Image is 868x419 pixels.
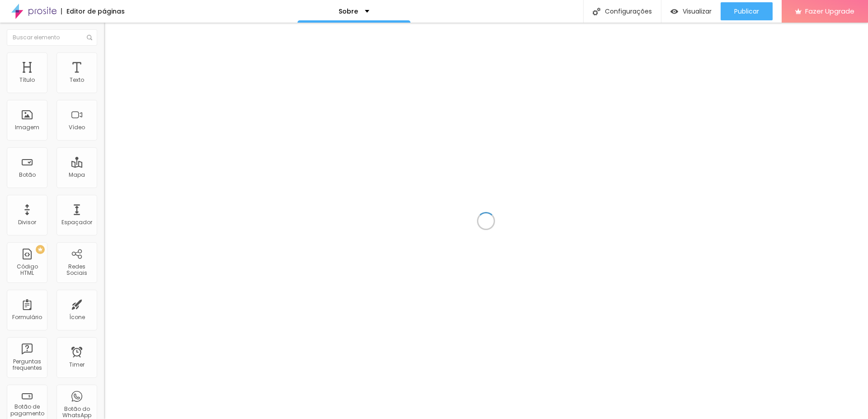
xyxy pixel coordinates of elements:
div: Divisor [18,219,36,226]
div: Espaçador [61,219,92,226]
div: Código HTML [9,264,45,277]
div: Vídeo [69,124,85,131]
div: Botão [19,172,36,178]
input: Buscar elemento [7,29,97,46]
button: Visualizar [661,2,721,20]
div: Timer [69,362,85,368]
span: Publicar [734,8,759,15]
div: Mapa [69,172,85,178]
p: Sobre [339,8,358,14]
div: Redes Sociais [59,264,94,277]
img: view-1.svg [670,8,678,15]
img: Icone [593,8,600,15]
span: Visualizar [683,8,712,15]
div: Botão de pagamento [9,404,45,417]
div: Editor de páginas [61,8,125,14]
div: Ícone [69,314,85,320]
div: Perguntas frequentes [9,358,45,372]
div: Texto [70,77,84,83]
span: Fazer Upgrade [805,7,854,15]
button: Publicar [721,2,773,20]
div: Formulário [12,314,42,320]
div: Título [19,77,35,83]
div: Imagem [15,124,39,131]
img: Icone [87,35,92,40]
div: Botão do WhatsApp [59,406,94,419]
